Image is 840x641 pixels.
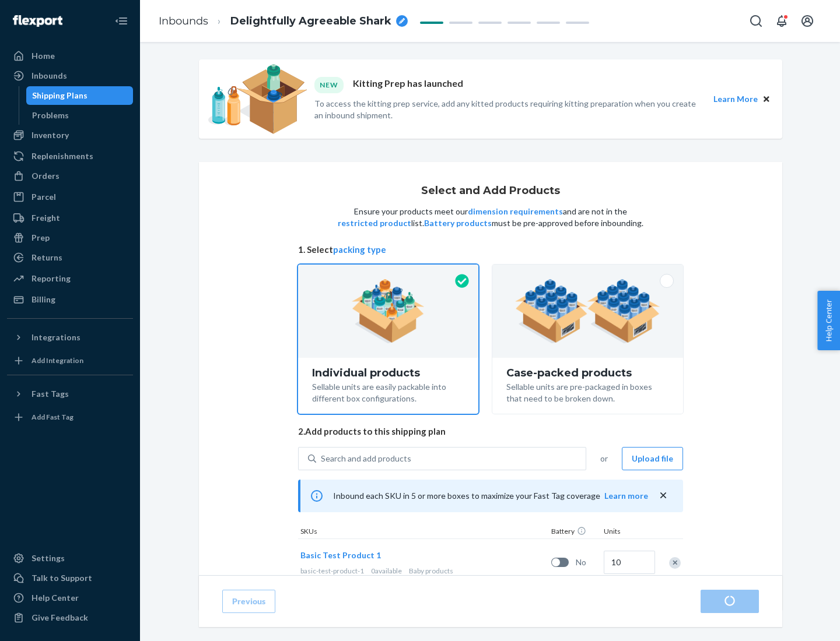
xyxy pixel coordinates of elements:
[622,447,683,470] button: Upload file
[7,188,133,206] a: Parcel
[300,550,381,560] span: Basic Test Product 1
[32,90,87,101] div: Shipping Plans
[7,408,133,427] a: Add Fast Tag
[32,110,69,121] div: Problems
[744,9,768,33] button: Open Search Box
[32,70,67,82] div: Inbounds
[669,557,681,569] div: Remove Item
[300,566,364,575] span: basic-test-product-1
[314,98,703,121] p: To access the kitting prep service, add any kitted products requiring kitting preparation when yo...
[7,269,133,288] a: Reporting
[32,252,62,263] div: Returns
[7,66,133,85] a: Inbounds
[312,379,464,404] div: Sellable units are easily packable into different box configurations.
[817,291,840,350] button: Help Center
[110,9,133,33] button: Close Navigation
[222,590,275,613] button: Previous
[424,217,492,229] button: Battery products
[549,526,601,538] div: Battery
[32,273,71,284] div: Reporting
[515,279,660,343] img: case-pack.59cecea509d18c883b923b81aeac6d0b.png
[7,248,133,267] a: Returns
[600,453,608,464] span: or
[353,77,463,93] p: Kitting Prep has launched
[321,453,411,464] div: Search and add products
[576,557,599,568] span: No
[7,351,133,370] a: Add Integration
[32,332,80,343] div: Integrations
[7,549,133,568] a: Settings
[32,191,56,203] div: Parcel
[371,566,402,575] span: 0 available
[32,572,92,584] div: Talk to Support
[32,129,69,141] div: Inventory
[7,608,133,627] button: Give Feedback
[338,217,411,229] button: restricted product
[230,14,391,29] span: Delightfully Agreeable Shark
[32,592,79,604] div: Help Center
[352,279,425,343] img: individual-pack.facf35554cb0f1810c75b2bd6df2d64e.png
[32,612,88,624] div: Give Feedback
[32,388,69,400] div: Fast Tags
[796,9,819,33] button: Open account menu
[760,93,773,105] button: Close
[32,212,60,224] div: Freight
[657,489,669,502] button: close
[32,412,73,422] div: Add Fast Tag
[32,170,60,182] div: Orders
[604,551,655,574] input: Quantity
[298,526,549,538] div: SKUs
[32,294,55,305] div: Billing
[312,367,464,379] div: Individual products
[601,526,654,538] div: Units
[506,379,669,404] div: Sellable units are pre-packaged in boxes that need to be broken down.
[149,4,417,38] ol: breadcrumbs
[713,93,758,105] button: Learn More
[314,77,344,93] div: NEW
[7,328,133,347] button: Integrations
[7,126,133,145] a: Inventory
[32,50,55,62] div: Home
[32,552,65,564] div: Settings
[26,106,134,125] a: Problems
[468,206,563,217] button: dimension requirements
[421,185,560,197] h1: Select and Add Products
[7,228,133,247] a: Prep
[300,550,381,561] button: Basic Test Product 1
[159,15,208,27] a: Inbounds
[7,385,133,403] button: Fast Tags
[26,86,134,105] a: Shipping Plans
[506,367,669,379] div: Case-packed products
[298,425,683,438] span: 2. Add products to this shipping plan
[298,244,683,256] span: 1. Select
[300,566,547,576] div: Baby products
[298,480,683,512] div: Inbound each SKU in 5 or more boxes to maximize your Fast Tag coverage
[337,206,645,229] p: Ensure your products meet our and are not in the list. must be pre-approved before inbounding.
[32,150,93,162] div: Replenishments
[7,589,133,607] a: Help Center
[333,244,386,256] button: packing type
[7,290,133,309] a: Billing
[7,167,133,185] a: Orders
[13,15,62,27] img: Flexport logo
[7,209,133,227] a: Freight
[7,147,133,165] a: Replenishments
[770,9,793,33] button: Open notifications
[32,355,83,365] div: Add Integration
[32,232,50,244] div: Prep
[7,569,133,587] a: Talk to Support
[7,47,133,65] a: Home
[604,490,648,502] button: Learn more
